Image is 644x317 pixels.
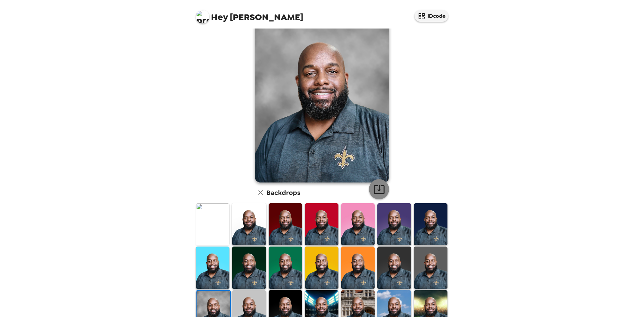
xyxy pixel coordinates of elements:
h6: Backdrops [266,187,300,198]
span: [PERSON_NAME] [196,7,303,22]
img: user [255,15,389,182]
span: Hey [211,11,228,23]
img: Original [196,203,229,245]
img: profile pic [196,10,209,23]
button: IDcode [415,10,448,22]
